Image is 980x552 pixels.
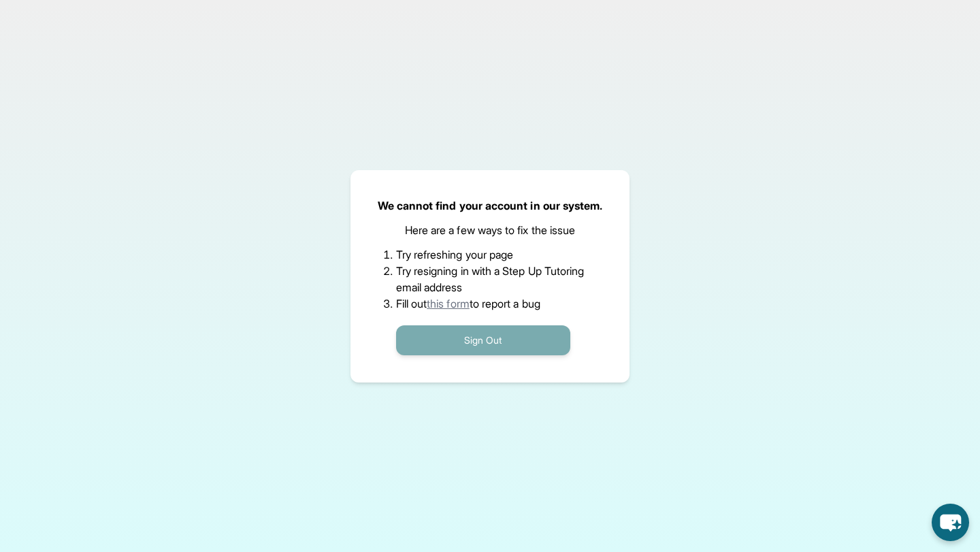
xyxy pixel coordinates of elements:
button: Sign Out [396,325,570,355]
p: Here are a few ways to fix the issue [405,222,576,238]
button: chat-button [932,504,969,541]
li: Fill out to report a bug [396,295,585,312]
a: this form [427,297,470,310]
a: Sign Out [396,333,570,346]
li: Try resigning in with a Step Up Tutoring email address [396,263,585,295]
p: We cannot find your account in our system. [378,197,603,214]
li: Try refreshing your page [396,246,585,263]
